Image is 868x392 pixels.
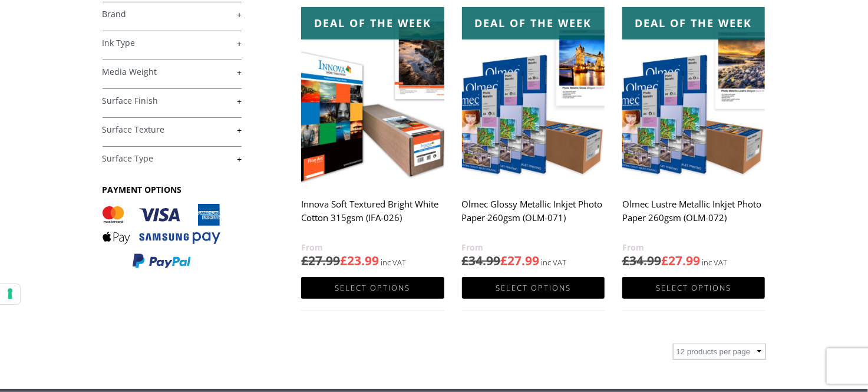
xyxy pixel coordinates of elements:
h2: Olmec Lustre Metallic Inkjet Photo Paper 260gsm (OLM-072) [622,193,765,241]
a: + [103,9,242,20]
bdi: 23.99 [340,252,379,269]
span: £ [340,252,347,269]
h4: Ink Type [103,31,242,54]
img: PAYMENT OPTIONS [103,204,220,269]
h4: Surface Type [103,146,242,170]
img: Olmec Glossy Metallic Inkjet Photo Paper 260gsm (OLM-071) [462,7,605,186]
bdi: 34.99 [462,252,501,269]
a: Select options for “Innova Soft Textured Bright White Cotton 315gsm (IFA-026)” [301,277,444,299]
bdi: 27.99 [301,252,340,269]
a: Deal of the week Olmec Lustre Metallic Inkjet Photo Paper 260gsm (OLM-072) £34.99£27.99 [622,7,765,269]
h2: Olmec Glossy Metallic Inkjet Photo Paper 260gsm (OLM-071) [462,193,605,241]
h4: Brand [103,2,242,25]
a: Select options for “Olmec Lustre Metallic Inkjet Photo Paper 260gsm (OLM-072)” [622,277,765,299]
span: £ [301,252,308,269]
h4: Media Weight [103,60,242,83]
div: Deal of the week [462,7,605,39]
a: Deal of the week Innova Soft Textured Bright White Cotton 315gsm (IFA-026) £27.99£23.99 [301,7,444,269]
span: £ [661,252,668,269]
h4: Surface Finish [103,88,242,112]
h3: PAYMENT OPTIONS [103,184,242,195]
h4: Surface Texture [103,117,242,141]
a: Select options for “Olmec Glossy Metallic Inkjet Photo Paper 260gsm (OLM-071)” [462,277,605,299]
a: + [103,67,242,78]
bdi: 27.99 [661,252,700,269]
a: + [103,38,242,49]
a: Deal of the week Olmec Glossy Metallic Inkjet Photo Paper 260gsm (OLM-071) £34.99£27.99 [462,7,605,269]
img: Innova Soft Textured Bright White Cotton 315gsm (IFA-026) [301,7,444,186]
bdi: 34.99 [622,252,661,269]
span: £ [462,252,469,269]
h2: Innova Soft Textured Bright White Cotton 315gsm (IFA-026) [301,193,444,241]
div: Deal of the week [301,7,444,39]
span: £ [501,252,508,269]
a: + [103,95,242,107]
span: £ [622,252,629,269]
div: Deal of the week [622,7,765,39]
a: + [103,124,242,136]
bdi: 27.99 [501,252,540,269]
a: + [103,153,242,164]
img: Olmec Lustre Metallic Inkjet Photo Paper 260gsm (OLM-072) [622,7,765,186]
